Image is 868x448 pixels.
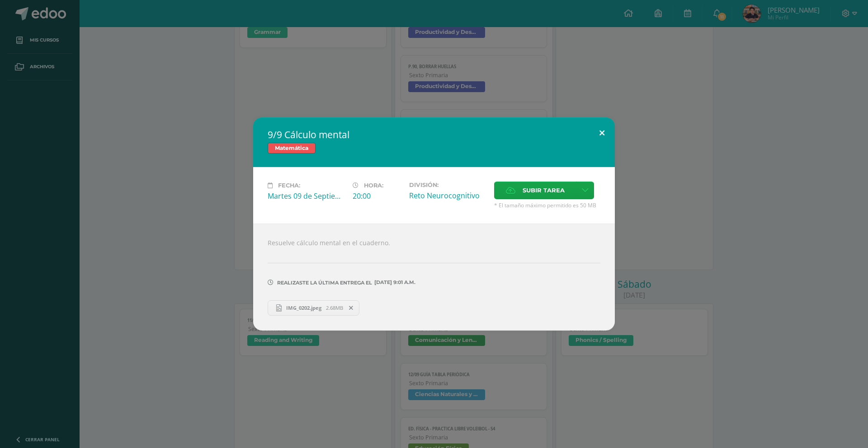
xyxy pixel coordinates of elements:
span: Matemática [268,143,316,154]
div: Reto Neurocognitivo [409,191,487,201]
div: 20:00 [353,191,402,201]
div: Martes 09 de Septiembre [268,191,345,201]
span: IMG_0202.jpeg [282,304,326,311]
span: Fecha: [278,182,300,189]
span: Subir tarea [523,182,565,199]
span: [DATE] 9:01 a.m. [372,282,415,283]
label: División: [409,182,487,188]
span: * El tamaño máximo permitido es 50 MB [494,201,600,209]
div: Resuelve cálculo mental en el cuaderno. [253,224,615,330]
span: Remover entrega [344,303,359,313]
span: Hora: [364,182,383,189]
span: Realizaste la última entrega el [277,280,372,286]
button: Close (Esc) [589,117,615,148]
a: IMG_0202.jpeg 2.68MB [268,300,359,316]
span: 2.68MB [326,304,343,311]
h2: 9/9 Cálculo mental [268,128,600,141]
